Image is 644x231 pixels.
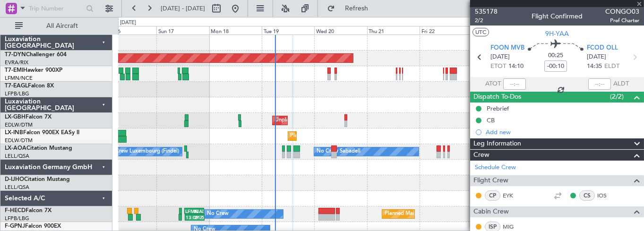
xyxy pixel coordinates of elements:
span: [DATE] [490,52,510,62]
span: T7-DYN [5,52,26,58]
div: Planned Maint [GEOGRAPHIC_DATA] ([GEOGRAPHIC_DATA]) [385,207,533,221]
span: LX-INB [5,130,23,136]
a: EDLW/DTM [5,137,33,144]
div: CS [579,190,595,201]
span: T7-EAGL [5,83,28,89]
span: [DATE] [587,52,606,62]
span: Flight Crew [473,175,508,186]
a: EDLW/DTM [5,121,33,128]
span: FOON MVB [490,43,524,53]
a: F-HECDFalcon 7X [5,208,52,214]
a: EVRA/RIX [5,59,28,66]
button: Refresh [323,1,379,16]
span: 14:10 [508,62,524,71]
div: No Crew [207,207,229,221]
div: Planned Maint Geneva (Cointrin) [291,129,369,143]
a: LFPB/LBG [5,215,29,222]
div: CB [487,116,495,124]
a: LFPB/LBG [5,90,29,97]
a: LELL/QSA [5,184,29,191]
a: EYK [503,191,524,200]
span: F-HECD [5,208,26,214]
span: ETOT [490,62,506,71]
div: Wed 20 [314,26,367,34]
span: T7-EMI [5,68,23,73]
a: D-IJHOCitation Mustang [5,177,70,182]
div: Mon 18 [209,26,262,34]
div: Sun 17 [156,26,209,34]
a: LFMN/NCE [5,75,33,82]
div: LFMN [185,208,194,214]
span: LX-GBH [5,114,26,120]
button: UTC [472,28,489,36]
a: LX-INBFalcon 900EX EASy II [5,130,79,136]
div: [DATE] [120,19,136,27]
span: (2/2) [610,92,624,102]
div: Sat 16 [104,26,156,34]
span: Pref Charter [605,17,639,25]
span: ATOT [485,79,501,89]
span: 00:25 [548,51,563,60]
div: 13:09 Z [186,214,195,220]
span: D-IJHO [5,177,24,182]
div: Unplanned Maint [GEOGRAPHIC_DATA] ([GEOGRAPHIC_DATA]) [275,113,430,128]
div: No Crew Luxembourg (Findel) [106,145,179,159]
div: CP [485,190,500,201]
span: 14:35 [587,62,602,71]
a: T7-DYNChallenger 604 [5,52,67,58]
a: LX-AOACitation Mustang [5,145,72,151]
span: Crew [473,150,489,161]
input: Trip Number [29,1,83,16]
span: 535178 [475,7,498,17]
div: No Crew Sabadell [317,145,361,159]
button: All Aircraft [10,18,103,34]
span: ELDT [604,62,619,71]
span: F-GPNJ [5,223,25,229]
span: Cabin Crew [473,206,509,217]
span: CONGO03 [605,7,639,17]
span: Dispatch To-Dos [473,92,521,103]
a: T7-EMIHawker 900XP [5,68,62,73]
a: F-GPNJFalcon 900EX [5,223,61,229]
div: 21:58 Z [195,214,204,220]
div: Prebrief [487,104,509,112]
div: Fri 22 [420,26,472,34]
span: 9H-YAA [545,29,569,39]
a: LX-GBHFalcon 7X [5,114,52,120]
span: 2/2 [475,17,498,25]
span: Refresh [337,5,377,12]
div: Thu 21 [367,26,420,34]
a: Schedule Crew [475,163,516,172]
a: MIG [503,222,524,231]
div: Flight Confirmed [532,12,583,22]
span: FCOD OLL [587,43,618,53]
a: LELL/QSA [5,153,29,160]
span: [DATE] - [DATE] [161,4,205,13]
div: Tue 19 [262,26,314,34]
span: All Aircraft [25,23,100,29]
a: T7-EAGLFalcon 8X [5,83,54,89]
a: IOS [597,191,618,200]
div: Add new [486,128,639,136]
span: Leg Information [473,138,521,149]
div: KIAD [194,208,203,214]
span: ALDT [613,79,629,89]
span: LX-AOA [5,145,26,151]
